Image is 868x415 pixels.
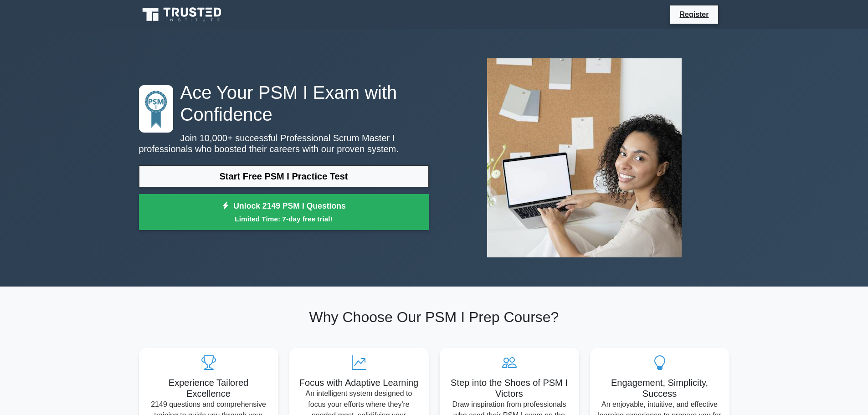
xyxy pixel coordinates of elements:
p: Join 10,000+ successful Professional Scrum Master I professionals who boosted their careers with ... [139,133,429,154]
h5: Step into the Shoes of PSM I Victors [447,377,572,399]
a: Unlock 2149 PSM I QuestionsLimited Time: 7-day free trial! [139,194,429,231]
h5: Focus with Adaptive Learning [297,377,421,388]
a: Start Free PSM I Practice Test [139,165,429,187]
h1: Ace Your PSM I Exam with Confidence [139,82,429,125]
a: Register [674,9,714,20]
h5: Engagement, Simplicity, Success [597,377,722,399]
h2: Why Choose Our PSM I Prep Course? [139,308,729,326]
h5: Experience Tailored Excellence [146,377,271,399]
small: Limited Time: 7-day free trial! [150,214,417,224]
